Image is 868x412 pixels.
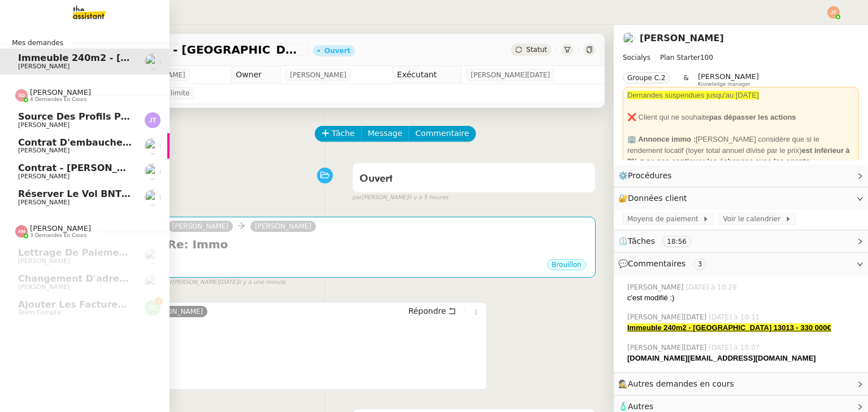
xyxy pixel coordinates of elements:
span: Immeuble 240m2 - [GEOGRAPHIC_DATA] 13013 - 330 000€ [18,52,314,63]
span: ⏲️ [618,236,701,246]
a: [PERSON_NAME] [168,221,233,231]
span: [DATE] à 10:11 [709,312,762,322]
span: [PERSON_NAME] [290,69,346,81]
span: Autres demandes en cours [628,379,734,388]
button: Tâche [315,126,362,142]
span: Socialys [623,54,650,62]
span: Voir le calendrier [723,213,784,225]
span: Tâches [628,236,655,246]
td: Owner [231,66,281,84]
span: Brouillon [552,261,581,269]
span: [DATE] à 10:28 [686,282,739,292]
span: Données client [628,194,687,203]
span: [DATE] à 10:07 [709,343,762,353]
div: ⏲️Tâches 18:56 [614,230,868,252]
span: [PERSON_NAME][DATE] [471,69,550,81]
span: 🕵️ [618,379,739,388]
h4: Re: Immo [59,322,482,338]
span: 💬 [618,259,711,268]
span: Plan Starter [660,54,700,62]
nz-tag: 18:56 [662,236,691,247]
img: users%2FSADz3OCgrFNaBc1p3ogUv5k479k1%2Favatar%2Fccbff511-0434-4584-b662-693e5a00b7b7 [145,54,160,69]
img: users%2FC9SBsJ0duuaSgpQFj5LgoEX8n0o2%2Favatar%2Fec9d51b8-9413-4189-adfb-7be4d8c96a3c [145,190,160,205]
div: [PERSON_NAME] considère que si le rendement locatif (loyer total annuel divisé par le prix) [627,134,854,167]
span: [PERSON_NAME] [627,282,686,292]
img: users%2FZQQIdhcXkybkhSUIYGy0uz77SOL2%2Favatar%2F1738315307335.jpeg [145,248,160,264]
img: svg [827,6,840,19]
span: Contrat d'embauche - [PERSON_NAME] [18,137,216,148]
div: 💬Commentaires 3 [614,253,868,275]
a: [PERSON_NAME] [250,221,316,231]
small: [PERSON_NAME][DATE] [163,278,286,287]
span: Changement d'adresse - SOGECAP [18,273,194,284]
span: Commentaires [628,259,685,268]
span: [PERSON_NAME] [30,224,91,233]
span: il y a une minute [238,278,285,287]
img: svg [15,225,28,238]
span: il y a 5 heures [409,193,449,203]
img: users%2FrZ9hsAwvZndyAxvpJrwIinY54I42%2Favatar%2FChatGPT%20Image%201%20aou%CC%82t%202025%2C%2011_1... [145,138,160,154]
small: [PERSON_NAME] [352,193,448,203]
div: c'est modifié :) [627,292,859,304]
span: [PERSON_NAME][DATE] [627,312,709,322]
span: Réserver le vol BNTG48 [18,189,141,199]
div: ⚙️Procédures [614,165,868,187]
button: Répondre [404,305,460,317]
span: Demandes suspendues jusqu'au [DATE] [627,91,759,99]
td: Exécutant [392,66,461,84]
span: [PERSON_NAME] [18,283,70,291]
span: [PERSON_NAME] [698,72,759,81]
strong: pas dépasser les actions [709,113,796,121]
span: [PERSON_NAME] [18,173,70,180]
span: Moyens de paiement [627,213,702,225]
strong: est inférieur à 8% = ne pas continuer les échanges avec les agents [627,146,850,166]
img: users%2FoOAfvbuArpdbnMcWMpAFWnfObdI3%2Favatar%2F8c2f5da6-de65-4e06-b9c2-86d64bdc2f41 [145,274,160,290]
span: [PERSON_NAME] [18,121,70,129]
nz-tag: Groupe C.2 [623,72,670,84]
span: Tâche [332,127,355,140]
span: Autres [628,402,653,411]
span: 100 [700,54,713,62]
span: Statut [526,46,547,54]
a: [PERSON_NAME] [640,33,724,43]
a: [PERSON_NAME] [142,306,208,317]
span: ⚙️ [618,169,677,182]
img: svg [15,89,28,102]
div: 🔐Données client [614,187,868,209]
button: Message [361,126,409,142]
span: Procédures [628,171,672,180]
span: [PERSON_NAME] [18,147,70,154]
span: [PERSON_NAME][DATE] [627,343,709,353]
span: 🔐 [618,192,692,205]
span: [PERSON_NAME] [18,257,70,265]
div: Ouvert [324,47,350,54]
img: users%2FSADz3OCgrFNaBc1p3ogUv5k479k1%2Favatar%2Fccbff511-0434-4584-b662-693e5a00b7b7 [623,32,635,45]
span: par [352,193,362,203]
span: [PERSON_NAME] [18,63,70,70]
span: Contrat - [PERSON_NAME] [18,163,151,173]
img: svg [145,300,160,315]
u: Immeuble 240m2 - [GEOGRAPHIC_DATA] 13013 - 330 000€ [627,323,831,332]
span: [PERSON_NAME] [30,88,91,97]
button: Commentaire [409,126,476,142]
strong: [DOMAIN_NAME][EMAIL_ADDRESS][DOMAIN_NAME] [627,354,816,362]
h4: Re: Immo [168,236,591,252]
div: 🕵️Autres demandes en cours [614,373,868,395]
img: svg [145,112,160,128]
div: Merci à vous, [59,343,482,354]
span: 🧴 [618,402,653,411]
span: Répondre [408,305,446,317]
div: ❌ Client qui ne souhaite [627,112,854,123]
strong: 🏢 Annonce immo : [627,135,696,143]
span: Knowledge manager [698,81,750,87]
span: Team Compta [18,309,61,316]
span: Mes demandes [5,37,70,49]
span: Immeuble 240m2 - [GEOGRAPHIC_DATA] 13013 - 330 000€ [59,44,304,55]
span: 3 demandes en cours [30,233,86,239]
app-user-label: Knowledge manager [698,72,759,87]
span: & [684,72,689,87]
span: Lettrage de paiement - [DATE] [18,247,174,258]
span: [PERSON_NAME] [18,199,70,206]
span: Ouvert [359,174,393,184]
span: Message [368,127,402,140]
